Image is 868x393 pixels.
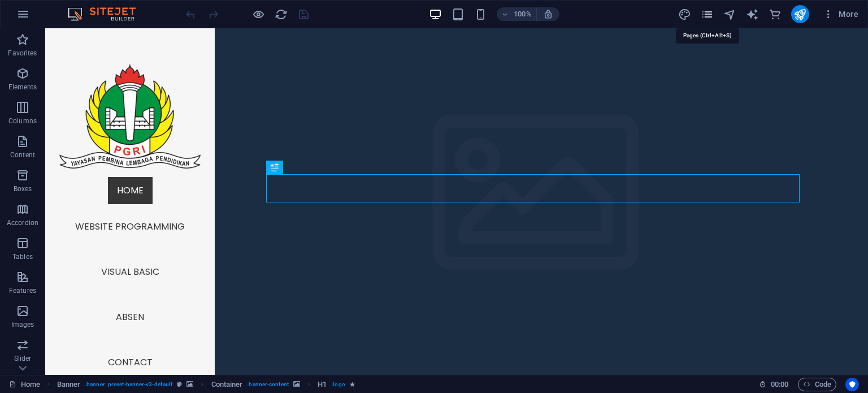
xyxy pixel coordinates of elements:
button: publish [791,5,809,23]
i: Design (Ctrl+Alt+Y) [678,8,691,21]
i: This element is a customizable preset [177,381,182,387]
button: commerce [769,7,782,21]
span: 00 00 [771,378,788,391]
button: design [678,7,692,21]
h6: 100% [514,7,532,21]
a: Click to cancel selection. Double-click to open Pages [9,378,40,391]
button: Code [798,378,836,391]
i: AI Writer [746,8,759,21]
h6: Session time [759,378,789,391]
p: Features [9,286,36,295]
span: . banner .preset-banner-v3-default [85,378,172,391]
p: Columns [8,116,37,126]
i: On resize automatically adjust zoom level to fit chosen device. [543,9,553,19]
span: . banner-content [247,378,288,391]
i: This element contains a background [186,381,193,387]
p: Tables [12,252,33,261]
p: Accordion [7,218,38,227]
button: Usercentrics [845,378,859,391]
span: Click to select. Double-click to edit [211,378,243,391]
p: Slider [14,354,32,363]
p: Elements [8,83,37,92]
i: Publish [793,8,806,21]
i: This element contains a background [293,381,300,387]
button: More [818,5,863,23]
i: Element contains an animation [350,381,355,387]
p: Boxes [14,184,32,193]
span: : [779,380,780,388]
span: Code [803,378,831,391]
p: Images [11,320,34,329]
i: Reload page [275,8,288,21]
button: pages [701,7,714,21]
button: reload [274,7,288,21]
span: More [823,8,858,20]
span: . logo [331,378,345,391]
button: Click here to leave preview mode and continue editing [251,7,265,21]
button: navigator [723,7,737,21]
span: Click to select. Double-click to edit [318,378,327,391]
button: text_generator [746,7,759,21]
button: 100% [497,7,537,21]
nav: breadcrumb [57,378,355,391]
span: Click to select. Double-click to edit [57,378,81,391]
img: Editor Logo [65,7,150,21]
p: Favorites [8,49,37,58]
i: Navigator [723,8,736,21]
p: Content [10,150,35,159]
i: Commerce [769,8,782,21]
